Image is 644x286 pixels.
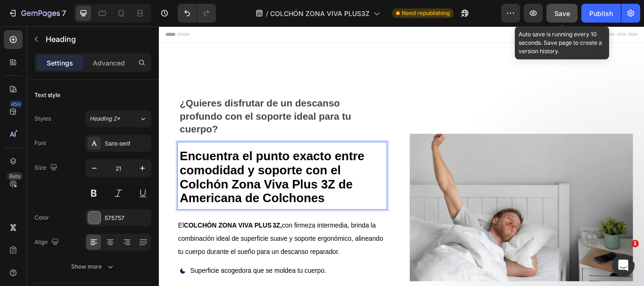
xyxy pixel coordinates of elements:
p: Settings [47,58,73,68]
div: Styles [34,114,51,123]
div: Align [34,236,61,249]
div: Size [34,162,59,174]
button: Save [546,4,578,23]
button: Publish [581,4,621,23]
div: Undo/Redo [178,4,216,23]
button: Show more [34,258,151,275]
strong: COLCHÓN ZONA VIVA PLUS 3Z, [29,228,143,236]
span: Heading 2* [90,114,120,123]
iframe: Design area [159,26,644,286]
p: Advanced [93,58,125,68]
div: Beta [7,172,23,180]
div: Sans-serif [105,139,149,148]
p: 7 [62,8,66,19]
div: Show more [71,262,115,271]
span: Save [554,9,570,17]
span: 1 [631,240,639,247]
button: 7 [4,4,70,23]
span: El con firmeza intermedia, brinda la combinación ideal de superficie suave y soporte ergonómico, ... [22,228,261,268]
div: Color [34,213,49,222]
span: COLCHÓN ZONA VIVA PLUS3Z [270,8,370,18]
iframe: Intercom live chat [612,254,635,277]
div: 450 [9,100,23,108]
div: Font [34,139,46,147]
span: / [266,8,268,18]
div: 575757 [105,214,149,222]
div: Publish [589,8,613,18]
button: Heading 2* [85,110,151,127]
p: Heading [46,33,148,45]
div: Text style [34,91,60,99]
span: Need republishing [402,9,450,17]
